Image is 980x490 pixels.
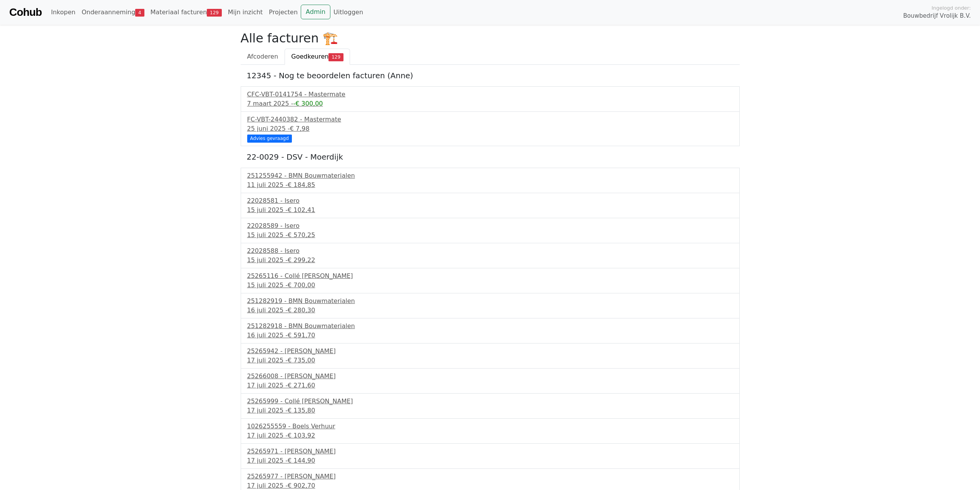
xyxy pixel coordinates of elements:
a: Admin [301,5,330,19]
div: 25265999 - Collé [PERSON_NAME] [247,397,733,406]
span: € 103,92 [288,432,315,439]
a: 1026255559 - Boels Verhuur17 juli 2025 -€ 103,92 [247,422,733,440]
a: FC-VBT-2440382 - Mastermate25 juni 2025 -€ 7,98 Advies gevraagd [247,115,733,141]
div: 16 juli 2025 - [247,331,733,340]
a: 251255942 - BMN Bouwmaterialen11 juli 2025 -€ 184,85 [247,171,733,190]
div: 22028589 - Isero [247,221,733,231]
a: Materiaal facturen129 [147,5,225,20]
span: € 735,00 [288,357,315,364]
div: 15 juli 2025 - [247,256,733,265]
span: Afcoderen [247,53,278,60]
a: Goedkeuren129 [285,49,350,65]
h2: Alle facturen 🏗️ [241,31,740,45]
a: 25265942 - [PERSON_NAME]17 juli 2025 -€ 735,00 [247,347,733,365]
div: CFC-VBT-0141754 - Mastermate [247,90,733,99]
div: 17 juli 2025 - [247,431,733,440]
a: 251282919 - BMN Bouwmaterialen16 juli 2025 -€ 280,30 [247,296,733,315]
a: Inkopen [48,5,78,20]
div: 17 juli 2025 - [247,406,733,415]
span: € 700,00 [288,281,315,289]
span: 129 [207,9,222,17]
span: € 144,90 [288,457,315,464]
a: Afcoderen [241,49,285,65]
span: € 271,60 [288,382,315,389]
div: 17 juli 2025 - [247,356,733,365]
a: Mijn inzicht [225,5,266,20]
h5: 12345 - Nog te beoordelen facturen (Anne) [247,71,734,80]
div: 25265942 - [PERSON_NAME] [247,347,733,356]
div: 25265971 - [PERSON_NAME] [247,447,733,456]
div: 15 juli 2025 - [247,281,733,290]
span: 4 [135,9,144,17]
a: 25265999 - Collé [PERSON_NAME]17 juli 2025 -€ 135,80 [247,397,733,415]
span: € 102,41 [288,206,315,214]
a: Cohub [9,3,42,22]
div: 15 juli 2025 - [247,205,733,215]
span: € 570,25 [288,231,315,239]
span: Ingelogd onder: [931,4,971,12]
div: 16 juli 2025 - [247,306,733,315]
a: Uitloggen [330,5,366,20]
div: FC-VBT-2440382 - Mastermate [247,115,733,124]
div: 11 juli 2025 - [247,180,733,190]
h5: 22-0029 - DSV - Moerdijk [247,152,734,162]
span: € 280,30 [288,306,315,314]
div: 17 juli 2025 - [247,456,733,465]
span: € 135,80 [288,407,315,414]
span: Goedkeuren [291,53,328,60]
span: € 902,70 [288,482,315,489]
span: 129 [328,53,343,61]
span: Bouwbedrijf Vrolijk B.V. [903,12,971,20]
a: CFC-VBT-0141754 - Mastermate7 maart 2025 --€ 300,00 [247,90,733,108]
div: 17 juli 2025 - [247,381,733,390]
a: 22028589 - Isero15 juli 2025 -€ 570,25 [247,221,733,240]
span: € 184,85 [288,181,315,189]
div: 25265977 - [PERSON_NAME] [247,472,733,481]
a: 25266008 - [PERSON_NAME]17 juli 2025 -€ 271,60 [247,372,733,390]
div: 251282918 - BMN Bouwmaterialen [247,322,733,331]
div: 22028581 - Isero [247,196,733,205]
span: € 299,22 [288,256,315,264]
div: 25265116 - Collé [PERSON_NAME] [247,271,733,281]
span: € 591,70 [288,332,315,339]
a: Projecten [266,5,301,20]
a: 25265971 - [PERSON_NAME]17 juli 2025 -€ 144,90 [247,447,733,465]
a: 251282918 - BMN Bouwmaterialen16 juli 2025 -€ 591,70 [247,322,733,340]
div: 22028588 - Isero [247,246,733,256]
a: 22028588 - Isero15 juli 2025 -€ 299,22 [247,246,733,265]
div: 25266008 - [PERSON_NAME] [247,372,733,381]
div: 15 juli 2025 - [247,231,733,240]
div: 25 juni 2025 - [247,124,733,133]
div: 251255942 - BMN Bouwmaterialen [247,171,733,180]
span: -€ 300,00 [293,100,323,107]
div: Advies gevraagd [247,135,292,142]
div: 7 maart 2025 - [247,99,733,108]
span: € 7,98 [290,125,310,132]
a: 22028581 - Isero15 juli 2025 -€ 102,41 [247,196,733,215]
a: 25265116 - Collé [PERSON_NAME]15 juli 2025 -€ 700,00 [247,271,733,290]
a: Onderaanneming4 [79,5,147,20]
div: 251282919 - BMN Bouwmaterialen [247,296,733,306]
div: 1026255559 - Boels Verhuur [247,422,733,431]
